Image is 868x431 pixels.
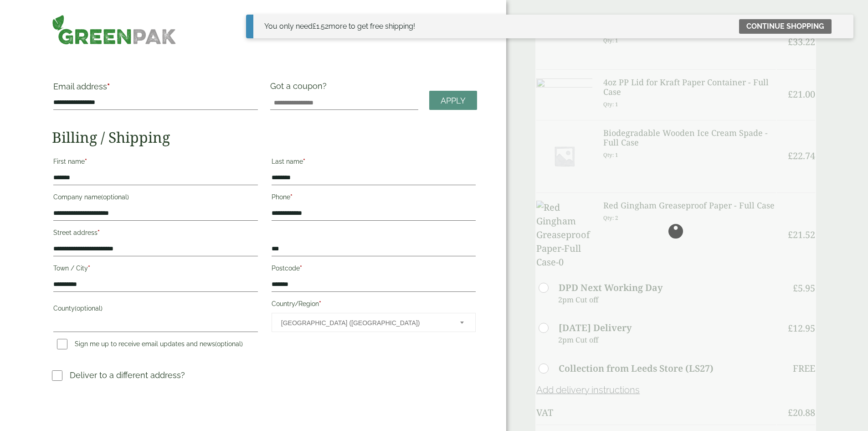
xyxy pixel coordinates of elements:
[272,313,476,332] span: Country/Region
[272,297,476,313] label: Country/Region
[300,265,302,272] abbr: required
[101,193,129,201] span: (optional)
[53,226,257,242] label: Street address
[281,313,448,332] span: United Kingdom (UK)
[53,340,247,350] label: Sign me up to receive email updates and news
[98,229,100,236] abbr: required
[303,158,305,165] abbr: required
[270,81,330,95] label: Got a coupon?
[52,15,176,45] img: GreenPak Supplies
[70,369,185,381] p: Deliver to a different address?
[215,340,243,348] span: (optional)
[429,91,477,110] a: Apply
[53,83,257,95] label: Email address
[441,96,466,106] span: Apply
[57,339,67,349] input: Sign me up to receive email updates and news(optional)
[85,158,87,165] abbr: required
[313,22,316,31] span: £
[290,193,293,201] abbr: required
[53,262,257,277] label: Town / City
[53,191,257,206] label: Company name
[75,305,103,312] span: (optional)
[264,21,415,32] div: You only need more to get free shipping!
[739,19,832,34] a: Continue shopping
[319,300,321,307] abbr: required
[53,302,257,317] label: County
[272,262,476,277] label: Postcode
[272,155,476,171] label: Last name
[88,265,90,272] abbr: required
[107,82,110,91] abbr: required
[53,155,257,171] label: First name
[313,22,329,31] span: 1.52
[52,129,477,146] h2: Billing / Shipping
[272,191,476,206] label: Phone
